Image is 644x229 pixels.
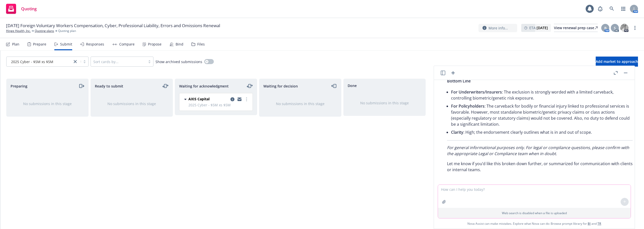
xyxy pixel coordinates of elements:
[620,24,628,32] img: photo
[451,89,502,95] span: For Underwriters/Insurers
[33,42,46,46] div: Prepare
[163,83,169,89] a: moveLeftRight
[451,129,463,135] span: Clarity
[451,103,485,109] span: For Policyholders
[614,25,616,31] span: S
[478,24,517,32] button: More info...
[21,7,37,11] span: Quoting
[607,4,617,14] a: Search
[72,59,78,65] a: close
[11,59,53,64] span: 2025 Cyber - $5M xs $5M
[155,59,202,64] span: Show archived submissions
[148,42,162,46] div: Propose
[11,83,27,89] span: Preparing
[588,221,591,226] a: BI
[451,128,633,136] li: : High; the endorsement clearly outlines what is in and out of scope.
[229,96,235,102] a: copy logging email
[179,83,229,89] span: Waiting for acknowledgment
[197,42,205,46] div: Files
[6,23,220,29] span: [DATE] Foreign Voluntary Workers Compensation, Cyber, Professional Liability, Errors and Omission...
[348,83,357,88] span: Done
[537,25,548,30] strong: [DATE]
[263,83,298,89] span: Waiting for decision
[35,29,54,33] a: Quoting plans
[447,145,629,156] em: For general informational purposes only. For legal or compliance questions, please confirm with t...
[595,4,605,14] a: Report a Bug
[604,25,607,31] span: B
[529,25,548,30] span: ETA :
[352,100,417,106] div: No submissions in this stage
[86,42,104,46] div: Responses
[447,78,471,84] span: Bottom Line
[78,83,84,89] a: moveRight
[188,96,210,102] span: AXIS Capital
[618,4,628,14] a: Switch app
[596,59,638,64] span: Add market to approach
[489,25,508,31] span: More info...
[597,221,601,226] a: TR
[60,42,72,46] div: Submit
[12,42,19,46] div: Plan
[441,211,628,215] p: Web search is disabled when a file is uploaded
[554,24,598,32] div: View renewal prep case
[176,42,183,46] div: Bind
[451,102,633,128] li: : The carveback for bodily or financial injury linked to professional services is favorable. Howe...
[6,29,31,33] a: Hinge Health, Inc.
[447,161,633,173] p: Let me know if you’d like this broken down further, or summarized for communication with clients ...
[244,96,250,102] a: more
[632,25,638,31] a: more
[247,83,253,89] a: moveLeftRight
[95,83,123,89] span: Ready to submit
[119,42,135,46] div: Compare
[4,2,39,16] a: Quoting
[9,59,70,64] span: 2025 Cyber - $5M xs $5M
[99,101,165,106] div: No submissions in this stage
[15,101,80,106] div: No submissions in this stage
[58,29,76,33] span: Quoting plan
[436,218,633,229] span: Nova Assist can make mistakes. Explore what Nova can do: Browse prompt library for and
[236,96,243,102] a: copy logging email
[554,24,598,32] a: View renewal prep case
[267,101,333,106] div: No submissions in this stage
[596,57,638,67] button: Add market to approach
[331,83,337,89] a: moveLeft
[451,88,633,102] li: : The exclusion is strongly worded with a limited carveback, controlling biometric/genetic risk e...
[188,102,250,108] span: 2025 Cyber - $5M xs $5M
